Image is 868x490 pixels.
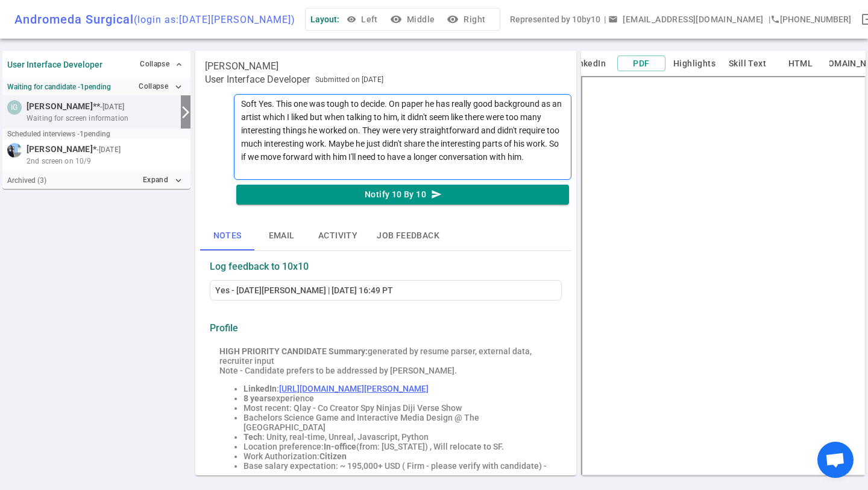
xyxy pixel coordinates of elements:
[205,60,278,72] span: [PERSON_NAME]
[315,74,383,86] span: Submitted on [DATE]
[134,14,295,25] span: (login as: [DATE][PERSON_NAME] )
[244,413,552,432] li: Bachelors Science Game and Interactive Media Design @ The [GEOGRAPHIC_DATA]
[244,461,552,480] li: Base salary expectation: ~ 195,000+ USD ( Firm - please verify with candidate) - USD $195K, Stock
[7,83,111,91] strong: Waiting for candidate - 1 pending
[447,13,459,25] i: visibility
[27,156,91,167] span: 2nd screen on 10/9
[279,384,429,393] a: [URL][DOMAIN_NAME][PERSON_NAME]
[137,56,186,73] button: Collapse
[96,144,121,155] small: - [DATE]
[244,432,262,442] strong: Tech
[205,74,310,86] span: User Interface Developer
[723,56,772,71] button: Skill Text
[234,94,571,180] textarea: Soft Yes. This one was tough to decide. On paper he has really good background as an artist which...
[244,393,271,403] strong: 8 years
[215,285,556,295] div: Yes - [DATE][PERSON_NAME] | [DATE] 16:49 PT
[178,105,193,119] i: arrow_forward_ios
[388,8,439,31] button: visibilityMiddle
[770,14,780,24] i: phone
[219,346,368,356] strong: HIGH PRIORITY CANDIDATE Summary:
[319,451,347,461] strong: Citizen
[100,101,124,112] small: - [DATE]
[236,185,569,205] button: Notify 10 By 10send
[219,366,552,375] div: Note - Candidate prefers to be addressed by [PERSON_NAME].
[608,14,618,24] span: email
[200,221,254,250] button: Notes
[244,384,552,393] li: :
[174,60,184,69] span: expand_less
[310,14,339,24] span: Layout:
[173,175,184,186] i: expand_more
[219,346,552,366] div: generated by resume parser, external data, recruiter input
[244,451,552,461] li: Work Authorization:
[7,60,102,69] strong: User Interface Developer
[140,171,186,189] button: Expandexpand_more
[27,113,128,124] span: Waiting for screen information
[367,221,449,250] button: Job feedback
[7,130,110,138] small: Scheduled interviews - 1 pending
[7,143,22,157] img: c71242d41979be291fd4fc4e6bf8b5af
[244,393,552,403] li: experience
[324,442,356,451] strong: In-office
[617,56,665,72] button: PDF
[244,442,552,451] li: Location preference: (from: [US_STATE]) , Will relocate to SF.
[564,56,612,71] button: LinkedIn
[817,442,854,478] div: Open chat
[244,384,277,393] strong: LinkedIn
[254,221,309,250] button: Email
[347,14,356,24] span: visibility
[27,100,93,113] span: [PERSON_NAME]
[27,143,93,156] span: [PERSON_NAME]
[244,432,552,442] li: : Unity, real-time, Unreal, Javascript, Python
[210,261,309,272] strong: Log feedback to 10x10
[510,8,851,31] div: Represented by 10by10 | | [PHONE_NUMBER]
[670,56,719,71] button: Highlights
[210,322,238,334] strong: Profile
[173,81,184,92] i: expand_more
[244,403,552,413] li: Most recent: Qlay - Co Creator Spy Ninjas Diji Verse Show
[136,78,186,95] button: Collapseexpand_more
[581,76,866,476] iframe: candidate_document_preview__iframe
[776,56,825,71] button: HTML
[14,12,295,27] div: Andromeda Surgical
[390,13,402,25] i: visibility
[606,8,768,31] button: Open a message box
[344,8,383,31] button: Left
[7,100,22,115] div: IG
[444,8,490,31] button: visibilityRight
[309,221,367,250] button: Activity
[7,176,46,185] small: Archived ( 3 )
[200,221,571,250] div: basic tabs example
[431,189,442,200] i: send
